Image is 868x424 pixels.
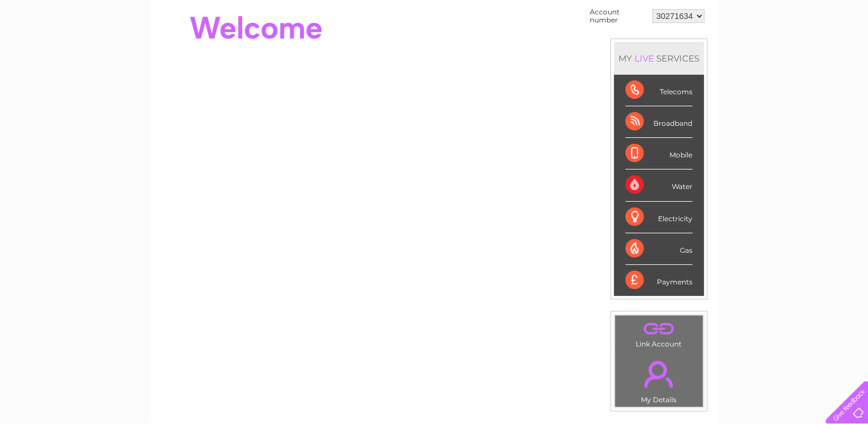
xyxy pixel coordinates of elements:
td: Account number [587,5,649,27]
div: Mobile [625,138,692,169]
a: 0333 014 3131 [652,6,731,20]
div: Clear Business is a trading name of Verastar Limited (registered in [GEOGRAPHIC_DATA] No. 3667643... [164,6,706,56]
img: logo.png [30,30,89,65]
div: Payments [625,265,692,296]
a: Telecoms [727,49,761,57]
a: . [618,318,700,338]
div: MY SERVICES [614,42,704,75]
a: Blog [768,49,785,57]
td: My Details [614,351,703,407]
div: Gas [625,233,692,265]
div: Telecoms [625,75,692,106]
a: Log out [830,49,857,57]
div: LIVE [632,53,656,64]
a: . [618,354,700,394]
td: Link Account [614,315,703,351]
div: Electricity [625,202,692,233]
div: Broadband [625,106,692,138]
a: Energy [695,49,720,57]
div: Water [625,169,692,201]
a: Contact [792,49,820,57]
a: Water [666,49,688,57]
